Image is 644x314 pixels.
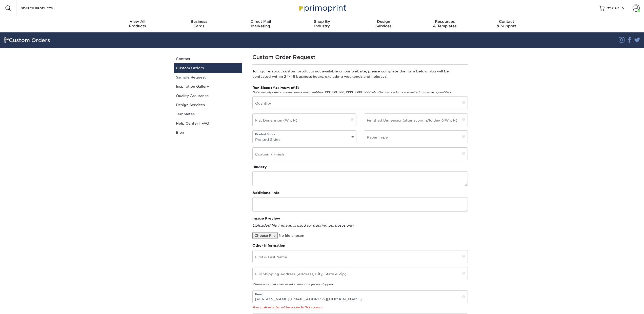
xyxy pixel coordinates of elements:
span: View All [107,19,168,24]
a: Contact [174,54,242,63]
em: Note we only offer standard press run quantities: 100, 250, 500, 1000, 2500, 5000 etc. Certain pr... [252,91,452,94]
a: Templates [174,109,242,119]
a: Quality Assurance [174,91,242,100]
h1: Custom Order Request [252,54,468,60]
a: Sample Request [174,73,242,82]
a: Custom Orders [174,63,242,72]
span: Contact [476,19,537,24]
div: & Support [476,19,537,28]
em: Please note that custom sets cannot be group-shipped. [252,283,334,286]
div: Cards [168,19,230,28]
a: View AllProducts [107,16,168,32]
a: Shop ByIndustry [291,16,353,32]
span: Resources [414,19,476,24]
span: MY CART [607,6,621,10]
span: 5 [622,6,624,10]
div: & Templates [414,19,476,28]
a: Inspiration Gallery [174,82,242,91]
strong: Additional Info [252,191,279,195]
div: Marketing [230,19,291,28]
a: Resources& Templates [414,16,476,32]
img: Primoprint [297,3,347,13]
p: To inquire about custom products not available on our website, please complete the form below. Yo... [252,69,468,79]
a: Help Center | FAQ [174,119,242,128]
div: Services [353,19,414,28]
div: Products [107,19,168,28]
strong: Image Preview [252,216,280,220]
em: Your custom order will be added to this account. [252,306,323,309]
strong: Bindery [252,165,267,169]
a: DesignServices [353,16,414,32]
input: SEARCH PRODUCTS..... [21,5,70,11]
strong: Other Information [252,243,285,247]
a: Direct MailMarketing [230,16,291,32]
span: Business [168,19,230,24]
div: Industry [291,19,353,28]
em: Uploaded file / image is used for quoting purposes only [252,223,354,227]
a: Blog [174,128,242,137]
span: Shop By [291,19,353,24]
a: BusinessCards [168,16,230,32]
a: Contact& Support [476,16,537,32]
span: Design [353,19,414,24]
a: Design Services [174,100,242,109]
strong: Run Sizes (Maximum of 3) [252,86,299,90]
span: Direct Mail [230,19,291,24]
